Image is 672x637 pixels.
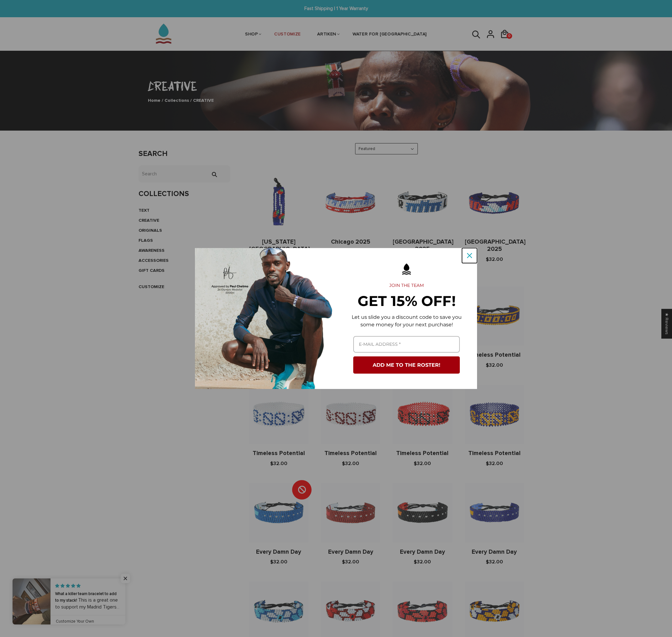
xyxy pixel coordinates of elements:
h2: JOIN THE TEAM [346,283,467,288]
svg: close icon [467,253,472,258]
button: Close [462,248,477,263]
input: Email field [353,336,460,353]
button: ADD ME TO THE ROSTER! [353,356,460,374]
strong: GET 15% OFF! [358,292,456,309]
p: Let us slide you a discount code to save you some money for your next purchase! [346,313,467,329]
